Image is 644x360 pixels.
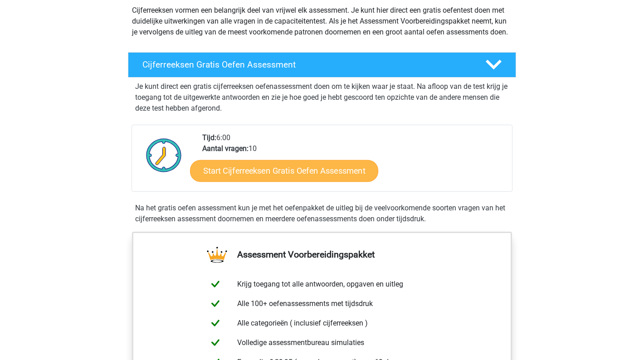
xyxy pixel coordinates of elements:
[132,5,512,38] p: Cijferreeksen vormen een belangrijk deel van vrijwel elk assessment. Je kunt hier direct een grat...
[202,133,216,142] b: Tijd:
[202,144,249,153] b: Aantal vragen:
[142,59,471,70] h4: Cijferreeksen Gratis Oefen Assessment
[141,132,187,178] img: Klok
[135,81,509,114] p: Je kunt direct een gratis cijferreeksen oefenassessment doen om te kijken waar je staat. Na afloo...
[124,52,520,78] a: Cijferreeksen Gratis Oefen Assessment
[190,160,378,181] a: Start Cijferreeksen Gratis Oefen Assessment
[195,132,512,191] div: 6:00 10
[132,203,512,224] div: Na het gratis oefen assessment kun je met het oefenpakket de uitleg bij de veelvoorkomende soorte...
